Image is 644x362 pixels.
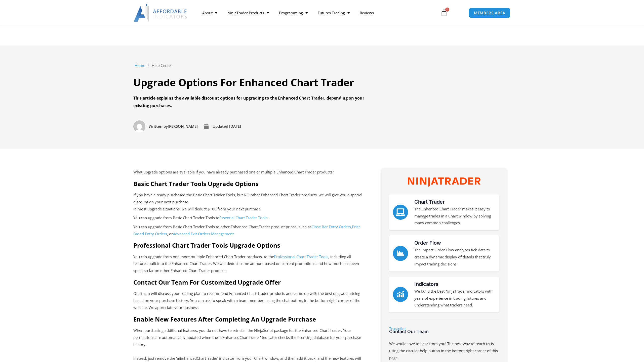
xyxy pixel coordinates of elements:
[133,278,364,286] h2: Contact Our Team For Customized Upgrade Offer
[173,231,234,236] a: Advanced Exit Orders Management
[414,199,445,205] a: Chart Trader
[414,240,441,246] a: Order Flow
[133,224,360,236] a: Price Based Entry Orders
[147,123,198,130] span: [PERSON_NAME]
[152,62,172,69] a: Help Center
[408,177,480,187] img: NinjaTrader Wordmark color RGB | Affordable Indicators – NinjaTrader
[469,8,511,18] a: MEMBERS AREA
[149,124,168,129] span: Written by
[313,7,355,19] a: Futures Trading
[311,224,351,229] a: Close Bar Entry Orders
[133,223,364,238] p: You can upgrade from Basic Chart Trader Tools to other Enhanced Chart Trader product priced, such...
[133,290,364,311] p: Our team will discuss your trading plan to recommend Enhanced Chart Trader products and come up w...
[274,7,313,19] a: Programming
[445,8,449,12] span: 0
[197,7,435,19] nav: Menu
[133,315,364,323] h2: Enable New Features After Completing An Upgrade Purchase
[133,169,364,176] p: What upgrade options are available if you have already purchased one or multiple Enhanced Chart T...
[393,287,408,302] a: Indicators
[135,62,145,69] a: Home
[389,340,499,361] p: We would love to hear from you! The best way to reach us is using the circular help button in the...
[133,214,364,221] p: You can upgrade from Basic Chart Trader Tools to .
[133,253,364,275] p: You can upgrade from one more multiple Enhanced Chart Trader products, to the , including all fea...
[433,6,455,20] a: 0
[197,7,222,19] a: About
[229,124,241,129] time: [DATE]
[414,247,495,268] p: The Impact Order Flow analyzes tick data to create a dynamic display of details that truly impact...
[133,95,365,109] div: This article explains the available discount options for upgrading to the Enhanced Chart Trader, ...
[213,124,228,129] span: Updated
[389,326,406,331] a: Trustpilot
[133,120,145,132] img: Picture of David Koehler
[222,7,274,19] a: NinjaTrader Products
[474,11,505,15] span: MEMBERS AREA
[133,75,365,89] h1: Upgrade Options For Enhanced Chart Trader
[414,288,495,309] p: We build the best NinjaTrader indicators with years of experience in trading futures and understa...
[133,180,364,188] h2: Basic Chart Trader Tools Upgrade Options
[389,329,499,334] h3: Contact Our Team
[219,215,267,220] a: Essential Chart Trader Tools
[393,205,408,220] a: Chart Trader
[355,7,379,19] a: Reviews
[274,254,328,259] a: Professional Chart Trader Tools
[393,246,408,261] a: Order Flow
[134,4,188,22] img: LogoAI | Affordable Indicators – NinjaTrader
[133,241,364,249] h2: Professional Chart Trader Tools Upgrade Options
[133,192,364,213] p: If you have already purchased the Basic Chart Trader Tools, but NO other Enhanced Chart Trader pr...
[414,206,495,227] p: The Enhanced Chart Trader makes it easy to manage trades in a Chart window by solving many common...
[414,281,438,287] a: Indicators
[148,62,149,69] span: /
